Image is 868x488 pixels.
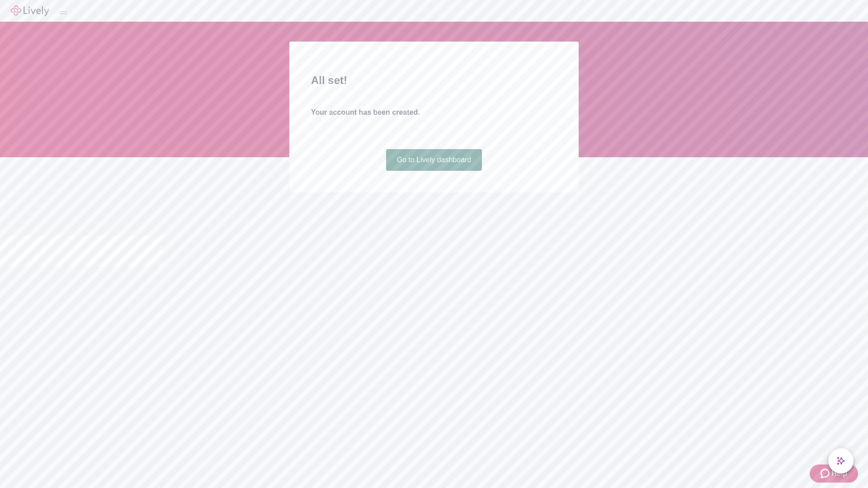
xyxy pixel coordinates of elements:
[386,149,482,171] a: Go to Lively dashboard
[831,468,847,479] span: Help
[810,465,858,483] button: Zendesk support iconHelp
[311,107,557,118] h4: Your account has been created.
[311,72,557,89] h2: All set!
[60,11,67,14] button: Log out
[11,5,49,16] img: Lively
[836,456,845,465] svg: Lively AI Assistant
[821,468,831,479] svg: Zendesk support icon
[828,448,854,474] button: chat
